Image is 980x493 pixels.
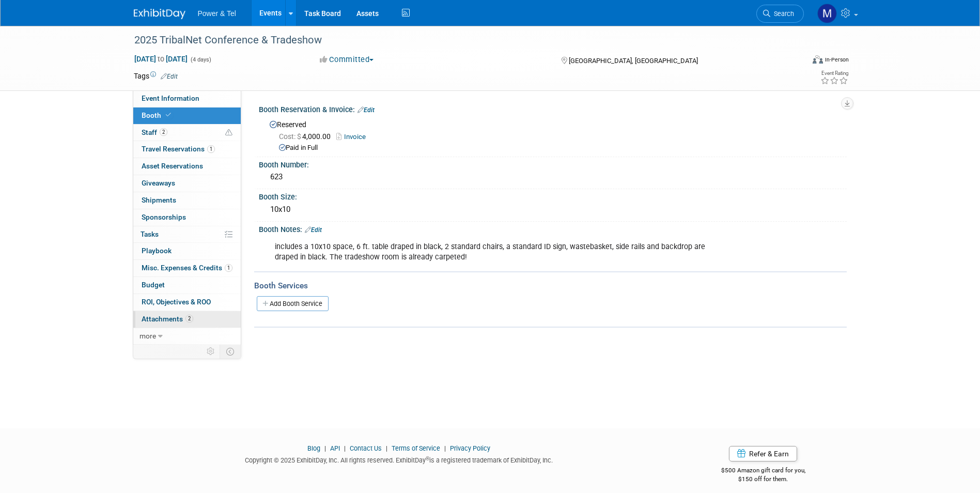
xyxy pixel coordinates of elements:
[450,444,490,452] a: Privacy Policy
[259,102,847,115] div: Booth Reservation & Invoice:
[225,128,232,137] span: Potential Scheduling Conflict -- at least one attendee is tagged in another overlapping event.
[336,133,371,141] a: Invoice
[133,311,241,328] a: Attachments2
[267,202,839,218] div: 10x10
[817,4,837,23] img: Madalyn Bobbitt
[142,281,165,289] span: Budget
[198,9,236,18] span: Power & Tel
[202,345,220,358] td: Personalize Event Tab Strip
[134,453,665,465] div: Copyright © 2025 ExhibitDay, Inc. All rights reserved. ExhibitDay is a registered trademark of Ex...
[142,128,167,136] span: Staff
[259,157,847,170] div: Booth Number:
[133,107,241,124] a: Booth
[133,175,241,192] a: Giveaways
[257,296,329,311] a: Add Booth Service
[142,162,203,170] span: Asset Reservations
[142,246,172,255] span: Playbook
[133,125,241,141] a: Staff2
[813,55,823,64] img: Format-Inperson.png
[820,71,848,76] div: Event Rating
[254,280,847,291] div: Booth Services
[133,328,241,345] a: more
[141,230,159,238] span: Tasks
[322,444,329,452] span: |
[142,94,199,102] span: Event Information
[133,90,241,107] a: Event Information
[160,128,167,136] span: 2
[729,446,797,461] a: Refer & Earn
[139,332,156,340] span: more
[341,444,348,452] span: |
[267,117,839,153] div: Reserved
[133,294,241,311] a: ROI, Objectives & ROO
[770,10,794,18] span: Search
[133,277,241,294] a: Budget
[426,456,429,461] sup: ®
[259,222,847,235] div: Booth Notes:
[680,459,847,483] div: $500 Amazon gift card for you,
[316,54,378,65] button: Committed
[133,141,241,158] a: Travel Reservations1
[225,264,232,272] span: 1
[156,55,166,63] span: to
[133,209,241,226] a: Sponsorships
[825,56,849,64] div: In-Person
[279,132,335,141] span: 4,000.00
[267,169,839,185] div: 623
[279,132,302,141] span: Cost: $
[307,444,320,452] a: Blog
[383,444,390,452] span: |
[142,264,232,272] span: Misc. Expenses & Credits
[259,189,847,202] div: Booth Size:
[569,57,698,65] span: [GEOGRAPHIC_DATA], [GEOGRAPHIC_DATA]
[133,192,241,209] a: Shipments
[743,54,849,69] div: Event Format
[142,179,175,187] span: Giveaways
[133,226,241,243] a: Tasks
[131,31,788,50] div: 2025 TribalNet Conference & Tradeshow
[330,444,340,452] a: API
[305,226,322,234] a: Edit
[142,213,186,221] span: Sponsorships
[142,315,193,323] span: Attachments
[142,298,211,306] span: ROI, Objectives & ROO
[133,260,241,276] a: Misc. Expenses & Credits1
[134,54,188,64] span: [DATE] [DATE]
[268,237,733,268] div: includes a 10x10 space, 6 ft. table draped in black, 2 standard chairs, a standard ID sign, waste...
[190,56,211,63] span: (4 days)
[350,444,382,452] a: Contact Us
[166,112,171,118] i: Booth reservation complete
[142,145,215,153] span: Travel Reservations
[133,243,241,259] a: Playbook
[279,143,839,153] div: Paid in Full
[161,73,178,80] a: Edit
[134,71,178,81] td: Tags
[207,145,215,153] span: 1
[220,345,241,358] td: Toggle Event Tabs
[756,5,804,23] a: Search
[357,106,375,114] a: Edit
[133,158,241,175] a: Asset Reservations
[134,9,185,19] img: ExhibitDay
[185,315,193,322] span: 2
[442,444,448,452] span: |
[142,196,176,204] span: Shipments
[680,475,847,484] div: $150 off for them.
[392,444,440,452] a: Terms of Service
[142,111,173,119] span: Booth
